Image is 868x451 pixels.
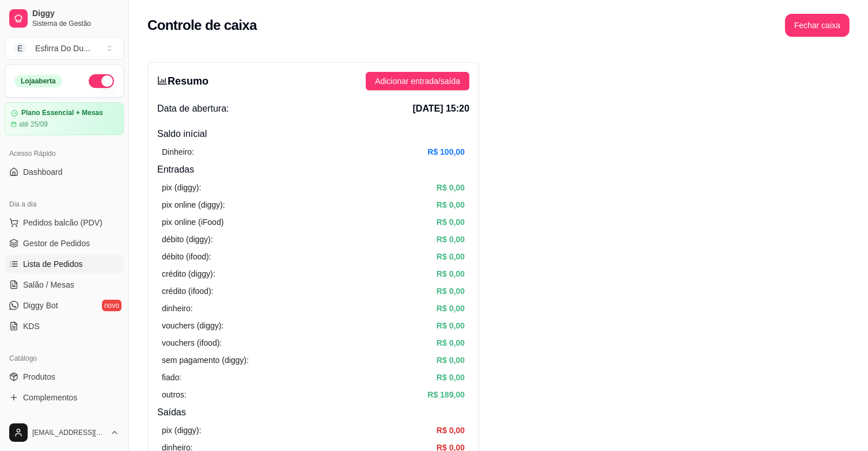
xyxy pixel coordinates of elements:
h2: Controle de caixa [147,16,257,35]
span: Salão / Mesas [23,279,74,291]
article: R$ 189,00 [427,388,465,401]
a: Salão / Mesas [5,276,124,294]
button: Fechar caixa [785,14,850,37]
a: KDS [5,317,124,335]
article: sem pagamento (diggy): [162,354,249,366]
span: bar-chart [157,75,168,86]
article: vouchers (diggy): [162,319,223,332]
article: até 25/09 [19,120,48,129]
div: Acesso Rápido [5,144,124,163]
article: pix online (iFood) [162,216,223,228]
button: Adicionar entrada/saída [366,72,469,90]
article: pix (diggy): [162,181,201,194]
span: E [14,43,26,54]
span: [DATE] 15:20 [413,102,469,116]
article: R$ 0,00 [437,216,465,228]
div: Loja aberta [14,75,62,87]
article: R$ 0,00 [437,319,465,332]
a: Complementos [5,388,124,407]
article: R$ 0,00 [437,354,465,366]
article: débito (ifood): [162,250,211,263]
article: Dinheiro: [162,146,194,158]
span: [EMAIL_ADDRESS][DOMAIN_NAME] [32,428,105,437]
article: vouchers (ifood): [162,337,222,349]
article: fiado: [162,371,181,384]
span: Sistema de Gestão [32,19,119,28]
article: R$ 0,00 [437,181,465,194]
button: [EMAIL_ADDRESS][DOMAIN_NAME] [5,419,124,446]
article: R$ 0,00 [437,198,465,211]
article: crédito (ifood): [162,285,213,297]
span: Dashboard [23,166,63,178]
a: Plano Essencial + Mesasaté 25/09 [5,102,124,135]
article: R$ 0,00 [437,250,465,263]
span: Adicionar entrada/saída [375,75,460,87]
a: Lista de Pedidos [5,255,124,273]
div: Esfirra Do Du ... [35,43,90,54]
h4: Saídas [157,406,469,419]
span: Complementos [23,392,77,403]
span: Gestor de Pedidos [23,238,90,249]
span: Diggy Bot [23,300,58,311]
article: R$ 0,00 [437,337,465,349]
article: R$ 0,00 [437,424,465,437]
div: Catálogo [5,349,124,368]
a: Produtos [5,368,124,386]
h4: Saldo inícial [157,127,469,141]
a: Dashboard [5,163,124,181]
article: R$ 0,00 [437,285,465,297]
article: R$ 0,00 [437,371,465,384]
button: Pedidos balcão (PDV) [5,213,124,232]
a: Diggy Botnovo [5,296,124,315]
span: Data de abertura: [157,102,229,116]
button: Select a team [5,37,124,60]
article: débito (diggy): [162,233,213,246]
span: Diggy [32,9,119,19]
article: pix online (diggy): [162,198,225,211]
div: Dia a dia [5,195,124,213]
span: KDS [23,320,40,332]
article: pix (diggy): [162,424,201,437]
h3: Resumo [157,73,209,89]
button: Alterar Status [89,74,114,88]
article: R$ 0,00 [437,302,465,315]
a: Gestor de Pedidos [5,234,124,253]
a: DiggySistema de Gestão [5,5,124,32]
h4: Entradas [157,163,469,177]
span: Pedidos balcão (PDV) [23,217,103,228]
article: R$ 0,00 [437,233,465,246]
article: Plano Essencial + Mesas [21,109,103,117]
span: Lista de Pedidos [23,258,83,270]
article: dinheiro: [162,302,193,315]
article: R$ 0,00 [437,267,465,280]
article: crédito (diggy): [162,267,215,280]
article: outros: [162,388,187,401]
article: R$ 100,00 [427,146,465,158]
span: Produtos [23,371,55,383]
